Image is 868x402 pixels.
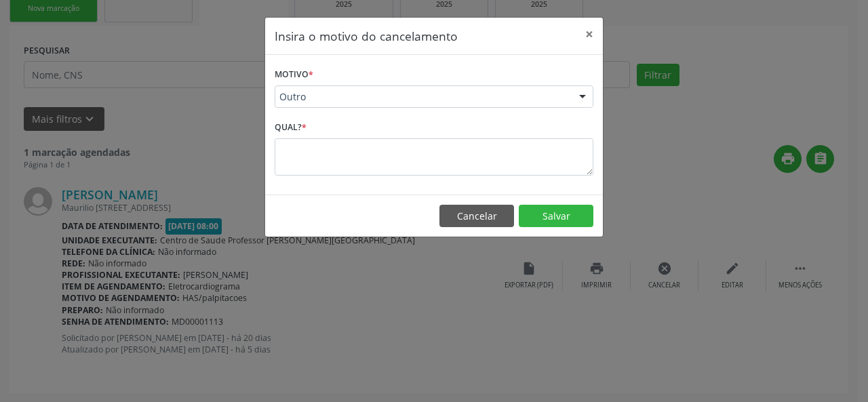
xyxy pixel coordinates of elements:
button: Close [576,18,603,51]
span: Outro [279,90,566,104]
button: Cancelar [439,205,514,228]
button: Salvar [519,205,593,228]
label: Motivo [275,64,313,85]
h5: Insira o motivo do cancelamento [275,27,458,45]
label: Qual? [275,117,307,138]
